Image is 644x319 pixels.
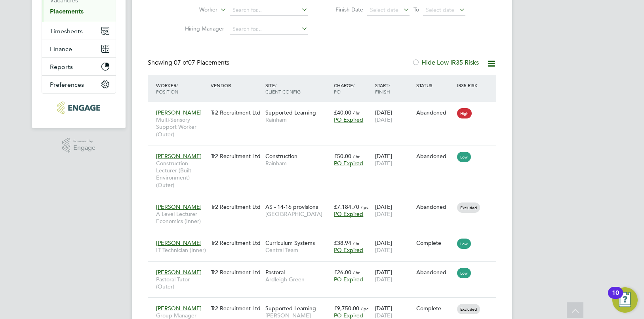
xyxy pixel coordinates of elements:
span: / PO [334,82,354,95]
span: Construction [265,153,297,160]
a: [PERSON_NAME]Group Manager [MEDICAL_DATA] (Inner)Tr2 Recruitment LtdSupported Learning[PERSON_NAM... [154,300,496,307]
div: Tr2 Recruitment Ltd [209,265,263,280]
div: [DATE] [373,149,414,171]
span: / Position [156,82,178,95]
img: tr2rec-logo-retina.png [57,101,100,114]
span: / hr [353,269,360,275]
div: Worker [154,78,209,99]
a: [PERSON_NAME]Multi-Sensory Support Worker (Outer)Tr2 Recruitment LtdSupported LearningRainham£40.... [154,105,496,111]
span: [PERSON_NAME] [156,269,202,276]
a: Placements [50,8,84,15]
span: / hr [353,153,360,159]
span: [PERSON_NAME] [156,239,202,246]
span: Multi-Sensory Support Worker (Outer) [156,116,207,138]
span: AS - 14-16 provisions [265,203,318,210]
div: Showing [148,59,231,67]
div: [DATE] [373,265,414,287]
span: £40.00 [334,109,351,116]
span: Low [457,239,471,249]
div: Vendor [209,78,263,92]
a: [PERSON_NAME]A Level Lecturer Economics (Inner)Tr2 Recruitment LtdAS - 14-16 provisions[GEOGRAPHI... [154,199,496,206]
span: Timesheets [50,27,83,35]
span: [PERSON_NAME] [156,203,202,210]
span: [PERSON_NAME] [156,153,202,160]
span: Finance [50,45,72,53]
button: Finance [42,40,116,57]
div: Abandoned [416,203,453,210]
div: Abandoned [416,109,453,116]
input: Search for... [230,5,308,16]
div: Tr2 Recruitment Ltd [209,149,263,164]
div: Charge [332,78,373,99]
div: [DATE] [373,235,414,258]
span: High [457,108,472,118]
span: PO Expired [334,160,363,167]
span: / Client Config [265,82,301,95]
span: [GEOGRAPHIC_DATA] [265,210,330,218]
div: Status [414,78,455,92]
span: [DATE] [375,276,392,283]
span: Curriculum Systems [265,239,315,246]
div: 10 [612,293,619,303]
label: Finish Date [328,6,363,13]
span: Select date [426,6,454,13]
span: Preferences [50,81,84,88]
label: Worker [172,6,217,14]
span: Pastoral Tutor (Outer) [156,276,207,290]
span: £50.00 [334,153,351,160]
span: Rainham [265,160,330,167]
div: Tr2 Recruitment Ltd [209,235,263,250]
span: 07 Placements [174,59,229,67]
span: [DATE] [375,312,392,319]
div: Complete [416,239,453,246]
span: £26.00 [334,269,351,276]
input: Search for... [230,24,308,35]
label: Hide Low IR35 Risks [412,59,479,67]
a: Go to home page [42,101,116,114]
span: PO Expired [334,312,363,319]
span: Select date [370,6,398,13]
span: PO Expired [334,246,363,254]
span: Pastoral [265,269,285,276]
span: Powered by [73,138,95,145]
span: Excluded [457,304,480,314]
div: [DATE] [373,105,414,127]
div: Complete [416,305,453,312]
span: [PERSON_NAME] [156,109,202,116]
span: Construction Lecturer (Built Environment) (Outer) [156,160,207,189]
span: [PERSON_NAME] [156,305,202,312]
span: Supported Learning [265,305,316,312]
button: Timesheets [42,22,116,40]
span: [DATE] [375,246,392,254]
span: Supported Learning [265,109,316,116]
div: Site [263,78,332,99]
span: To [411,4,421,15]
span: Engage [73,145,95,151]
a: [PERSON_NAME]Pastoral Tutor (Outer)Tr2 Recruitment LtdPastoralArdleigh Green£26.00 / hrPO Expired... [154,264,496,271]
div: Tr2 Recruitment Ltd [209,199,263,214]
span: / hr [353,240,360,246]
span: / pc [361,204,368,210]
div: [DATE] [373,199,414,222]
span: [DATE] [375,210,392,218]
a: [PERSON_NAME]IT Technician (Inner)Tr2 Recruitment LtdCurriculum SystemsCentral Team£38.94 / hrPO ... [154,235,496,242]
span: A Level Lecturer Economics (Inner) [156,210,207,225]
span: Low [457,152,471,162]
span: Reports [50,63,73,71]
span: £9,750.00 [334,305,359,312]
span: Ardleigh Green [265,276,330,283]
span: £38.94 [334,239,351,246]
span: [DATE] [375,116,392,123]
span: Rainham [265,116,330,123]
span: [DATE] [375,160,392,167]
span: Excluded [457,202,480,213]
span: / Finish [375,82,390,95]
span: / hr [353,110,360,116]
span: / pc [361,306,368,311]
button: Reports [42,58,116,75]
div: Tr2 Recruitment Ltd [209,105,263,120]
span: 07 of [174,59,188,67]
div: Abandoned [416,153,453,160]
a: [PERSON_NAME]Construction Lecturer (Built Environment) (Outer)Tr2 Recruitment LtdConstructionRain... [154,148,496,155]
span: PO Expired [334,116,363,123]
